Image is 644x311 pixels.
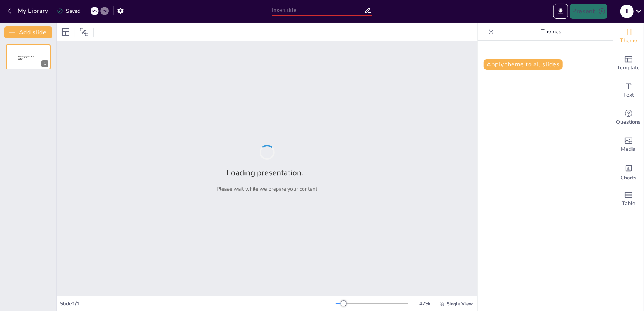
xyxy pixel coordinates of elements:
div: Get real-time input from your audience [613,104,644,131]
h2: Loading presentation... [227,167,307,178]
span: Charts [621,174,636,182]
button: My Library [6,5,51,17]
div: Saved [57,8,80,15]
div: Add text boxes [613,77,644,104]
span: Template [617,64,640,72]
p: Please wait while we prepare your content [217,185,317,193]
span: Theme [620,37,637,45]
button: Apply theme to all slides [484,59,563,70]
button: Export to PowerPoint [553,4,568,19]
div: I I [620,5,634,18]
span: Single View [447,301,473,307]
div: Add images, graphics, shapes or video [613,131,644,158]
span: Position [80,28,89,37]
span: Text [623,91,634,99]
span: Questions [616,118,641,126]
div: Layout [60,26,72,38]
input: Insert title [272,5,364,16]
span: Sendsteps presentation editor [18,56,35,60]
div: Change the overall theme [613,23,644,50]
div: 1 [41,60,48,67]
div: Add a table [613,185,644,213]
button: I I [620,4,634,19]
button: Add slide [4,26,52,38]
div: 42 % [416,300,434,307]
div: 1 [6,44,51,69]
span: Table [622,199,635,208]
div: Slide 1 / 1 [60,300,336,307]
span: Media [621,145,636,153]
button: Present [570,4,607,19]
p: Themes [497,23,606,41]
div: Add ready made slides [613,50,644,77]
div: Add charts and graphs [613,158,644,185]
